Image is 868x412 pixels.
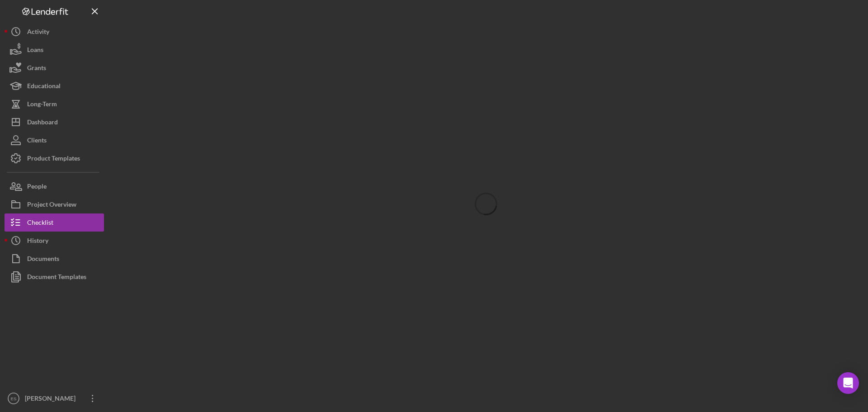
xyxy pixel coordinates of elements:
div: Open Intercom Messenger [837,372,859,394]
div: Documents [27,250,59,270]
button: Grants [5,59,104,77]
button: ES[PERSON_NAME] [5,389,104,407]
div: Dashboard [27,113,58,133]
button: Checklist [5,213,104,232]
button: Document Templates [5,268,104,286]
button: Activity [5,23,104,41]
button: Project Overview [5,195,104,213]
div: Activity [27,23,49,43]
button: Educational [5,77,104,95]
button: Clients [5,131,104,149]
div: Grants [27,59,46,79]
div: Educational [27,77,61,97]
button: Dashboard [5,113,104,131]
button: People [5,177,104,195]
div: Loans [27,41,43,61]
button: Loans [5,41,104,59]
div: Clients [27,131,47,152]
div: [PERSON_NAME] [23,389,81,410]
div: Long-Term [27,95,57,115]
button: Product Templates [5,149,104,167]
button: Documents [5,250,104,268]
text: ES [11,396,17,401]
div: Project Overview [27,195,76,216]
div: People [27,177,47,198]
div: Product Templates [27,149,80,170]
button: History [5,232,104,250]
div: History [27,232,48,252]
div: Document Templates [27,268,86,288]
div: Checklist [27,213,53,234]
button: Long-Term [5,95,104,113]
